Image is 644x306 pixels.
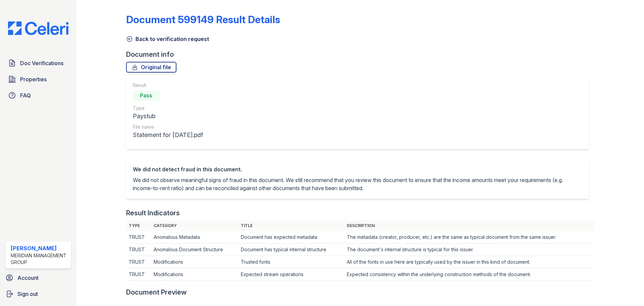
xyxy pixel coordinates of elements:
[126,62,176,73] a: Original file
[126,288,187,297] div: Document Preview
[344,256,594,268] td: All of the fonts in use here are typically used by the issuer in this kind of document.
[126,220,151,231] th: Type
[3,271,74,285] a: Account
[3,21,74,35] img: CE_Logo_Blue-a8612792a0a2168367f1c8372b55b34899dd931a85d93a1a3d3e32e68fde9ad4.png
[133,130,203,140] div: Statement for [DATE].pdf
[344,220,594,231] th: Description
[11,244,68,252] div: [PERSON_NAME]
[126,35,209,43] a: Back to verification request
[133,124,203,130] div: File name
[5,89,71,102] a: FAQ
[133,90,160,101] div: Pass
[238,220,344,231] th: Title
[238,268,344,281] td: Expected stream operations
[133,165,582,173] div: We did not detect fraud in this document.
[5,73,71,86] a: Properties
[151,220,238,231] th: Category
[126,208,180,218] div: Result Indicators
[151,268,238,281] td: Modifications
[126,268,151,281] td: TRUST
[151,256,238,268] td: Modifications
[151,231,238,244] td: Anomalous Metadata
[616,279,637,299] iframe: chat widget
[133,176,582,192] p: We did not observe meaningful signs of fraud in this document. We still recommend that you review...
[126,256,151,268] td: TRUST
[133,82,203,89] div: Result
[5,56,71,70] a: Doc Verifications
[3,287,74,301] a: Sign out
[344,268,594,281] td: Expected consistency within the underlying construction methods of the document.
[126,13,280,26] a: Document 599149 Result Details
[238,231,344,244] td: Document has expected metadata
[238,256,344,268] td: Trusted fonts
[344,231,594,244] td: The metadata (creator, producer, etc.) are the same as typical document from the same issuer.
[126,244,151,256] td: TRUST
[126,50,594,59] div: Document info
[133,105,203,112] div: Type
[17,274,39,282] span: Account
[20,59,63,67] span: Doc Verifications
[344,244,594,256] td: The document's internal structure is typical for this issuer.
[133,112,203,121] div: Paystub
[17,290,38,298] span: Sign out
[238,244,344,256] td: Document has typical internal structure
[11,252,68,266] div: Meridian Management Group
[126,231,151,244] td: TRUST
[20,91,31,99] span: FAQ
[151,244,238,256] td: Anomalous Document Structure
[20,75,47,83] span: Properties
